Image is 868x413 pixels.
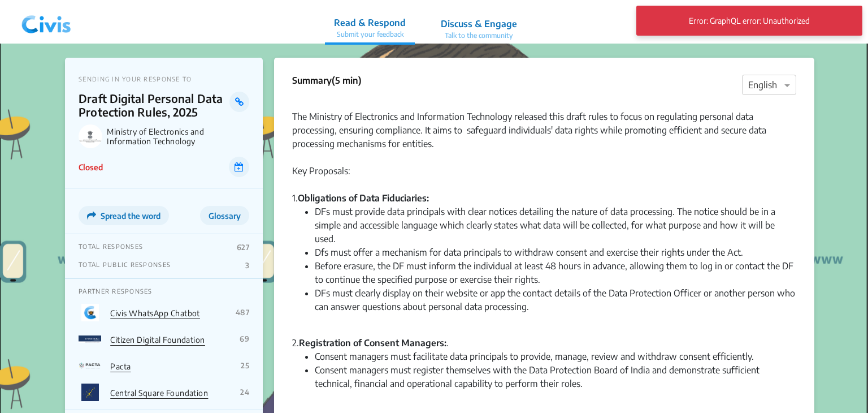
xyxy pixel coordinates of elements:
[292,74,362,87] p: Summary
[240,334,249,343] p: 69
[299,337,446,349] strong: Registration of Consent Managers:
[292,150,796,178] div: Key Proposals:
[79,243,143,252] p: TOTAL RESPONSES
[79,261,171,270] p: TOTAL PUBLIC RESPONSES
[79,206,169,225] button: Spread the word
[292,96,796,150] div: The Ministry of Electronics and Information Technology released this draft rules to focus on regu...
[240,388,249,397] p: 24
[79,384,101,401] img: Partner Logo
[79,124,102,148] img: Ministry of Electronics and Information Technology logo
[332,75,362,86] span: (5 min)
[79,161,103,173] p: Closed
[315,205,796,246] li: DFs must provide data principals with clear notices detailing the nature of data processing. The ...
[315,246,796,259] li: Dfs must offer a mechanism for data principals to withdraw consent and exercise their rights unde...
[200,206,249,225] button: Glossary
[241,361,249,370] p: 25
[315,363,796,390] li: Consent managers must register themselves with the Data Protection Board of India and demonstrate...
[441,31,517,41] p: Talk to the community
[110,308,200,318] a: Civis WhatsApp Chatbot
[315,259,796,286] li: Before erasure, the DF must inform the individual at least 48 hours in advance, allowing them to ...
[236,308,249,317] p: 487
[17,5,76,39] img: navlogo.png
[209,211,241,221] span: Glossary
[110,362,131,371] a: Pacta
[334,29,406,40] p: Submit your feedback
[79,304,101,321] img: Partner Logo
[237,243,249,252] p: 627
[245,261,249,270] p: 3
[79,330,101,348] img: Partner Logo
[441,17,517,31] p: Discuss & Engage
[101,211,160,221] span: Spread the word
[292,322,796,350] div: 2. .
[292,191,796,205] div: 1.
[334,16,406,29] p: Read & Respond
[107,127,249,146] p: Ministry of Electronics and Information Technology
[650,10,848,31] p: Error: GraphQL error: Unauthorized
[79,357,101,375] img: Partner Logo
[298,192,429,204] strong: Obligations of Data Fiduciaries:
[110,388,208,398] a: Central Square Foundation
[79,92,229,119] p: Draft Digital Personal Data Protection Rules, 2025
[79,287,249,295] p: PARTNER RESPONSES
[79,75,249,83] p: SENDING IN YOUR RESPONSE TO
[315,350,796,363] li: Consent managers must facilitate data principals to provide, manage, review and withdraw consent ...
[110,335,205,345] a: Citizen Digital Foundation
[315,286,796,313] li: DFs must clearly display on their website or app the contact details of the Data Protection Offic...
